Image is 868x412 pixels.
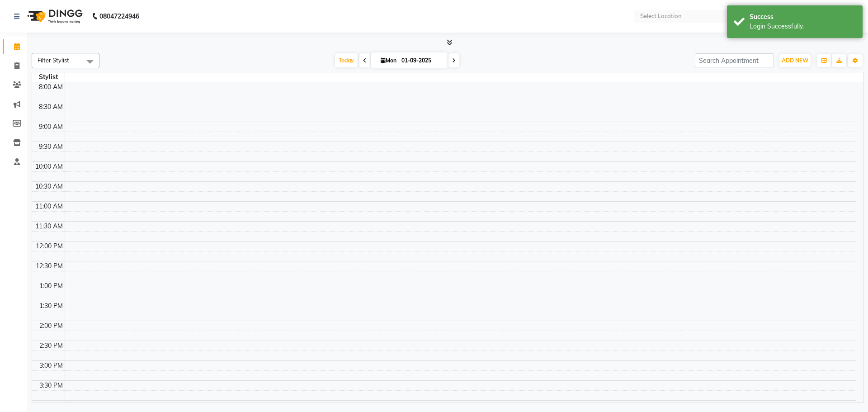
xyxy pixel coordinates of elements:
div: 3:30 PM [38,381,65,390]
div: 1:00 PM [38,281,65,291]
div: 10:00 AM [33,162,65,171]
input: 2025-09-01 [399,54,444,67]
div: 2:30 PM [38,341,65,350]
b: 08047224946 [99,4,139,29]
div: 9:00 AM [37,122,65,132]
div: 8:00 AM [37,82,65,92]
div: 2:00 PM [38,321,65,331]
div: 11:30 AM [33,222,65,231]
div: Success [750,12,856,22]
div: 4:00 PM [38,401,65,410]
div: 12:30 PM [34,261,65,271]
span: Filter Stylist [38,57,69,64]
span: Today [335,53,358,67]
div: Select Location [640,12,682,21]
div: 3:00 PM [38,361,65,370]
div: Login Successfully. [750,22,856,31]
span: Mon [378,57,399,64]
div: 12:00 PM [34,242,65,251]
span: ADD NEW [782,57,808,64]
div: 8:30 AM [37,102,65,112]
input: Search Appointment [695,53,774,67]
div: Stylist [32,72,65,82]
button: ADD NEW [779,54,811,67]
div: 1:30 PM [38,301,65,311]
div: 9:30 AM [37,142,65,152]
div: 11:00 AM [33,202,65,211]
div: 10:30 AM [33,182,65,191]
img: logo [23,4,85,29]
